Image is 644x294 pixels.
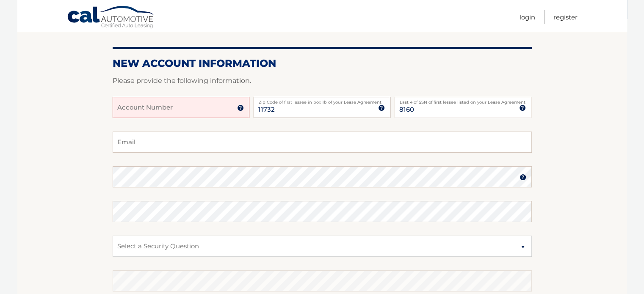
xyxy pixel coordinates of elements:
a: Login [520,10,535,24]
a: Cal Automotive [67,5,156,30]
h2: New Account Information [113,57,532,70]
label: Zip Code of first lessee in box 1b of your Lease Agreement [254,97,390,104]
input: Email [113,132,532,153]
img: tooltip.svg [519,104,526,111]
input: SSN or EIN (last 4 digits only) [395,97,531,118]
img: tooltip.svg [520,174,526,181]
img: tooltip.svg [237,104,244,111]
input: Account Number [113,97,249,118]
input: Zip Code [254,97,390,118]
a: Register [553,10,578,24]
label: Last 4 of SSN of first lessee listed on your Lease Agreement [395,97,531,104]
img: tooltip.svg [378,104,385,111]
p: Please provide the following information. [113,75,532,87]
